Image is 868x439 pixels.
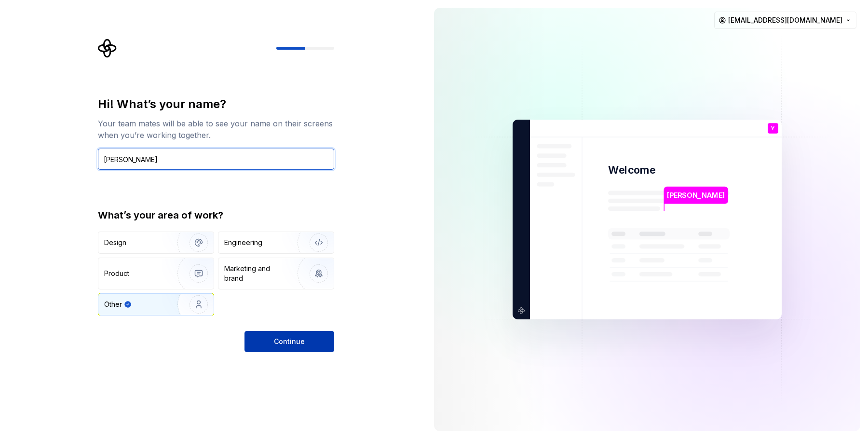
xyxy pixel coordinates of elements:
[98,149,334,170] input: Han Solo
[104,300,122,309] div: Other
[608,163,655,177] p: Welcome
[104,269,129,278] div: Product
[224,238,262,247] div: Engineering
[224,264,289,283] div: Marketing and brand
[98,208,334,222] div: What’s your area of work?
[98,118,334,141] div: Your team mates will be able to see your name on their screens when you’re working together.
[104,238,126,247] div: Design
[274,337,305,346] span: Continue
[714,12,856,29] button: [EMAIL_ADDRESS][DOMAIN_NAME]
[98,39,117,58] svg: Supernova Logo
[98,96,334,112] div: Hi! What’s your name?
[771,126,775,131] p: Y
[244,331,334,352] button: Continue
[667,190,725,201] p: [PERSON_NAME]
[728,15,842,25] span: [EMAIL_ADDRESS][DOMAIN_NAME]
